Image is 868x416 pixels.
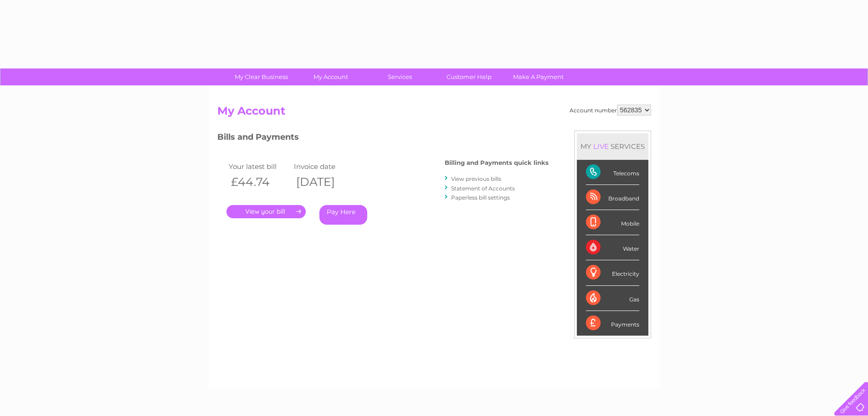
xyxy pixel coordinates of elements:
div: Telecoms [586,160,639,185]
a: Paperless bill settings [451,194,510,201]
div: LIVE [591,142,611,151]
div: MY SERVICES [577,133,648,159]
div: Account number [570,105,651,116]
td: Your latest bill [226,160,292,173]
a: Statement of Accounts [451,185,515,192]
div: Mobile [586,210,639,235]
a: Make A Payment [501,68,576,85]
a: My Account [293,68,368,85]
th: £44.74 [226,173,292,191]
div: Electricity [586,260,639,285]
div: Gas [586,286,639,311]
div: Payments [586,311,639,336]
a: Customer Help [431,68,507,85]
h4: Billing and Payments quick links [445,159,549,166]
h2: My Account [217,105,651,122]
a: My Clear Business [224,68,299,85]
a: View previous bills [451,175,501,182]
h3: Bills and Payments [217,131,549,147]
div: Broadband [586,185,639,210]
a: Pay Here [319,205,367,225]
a: . [226,205,306,218]
th: [DATE] [292,173,357,191]
a: Services [362,68,437,85]
div: Water [586,235,639,260]
td: Invoice date [292,160,357,173]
